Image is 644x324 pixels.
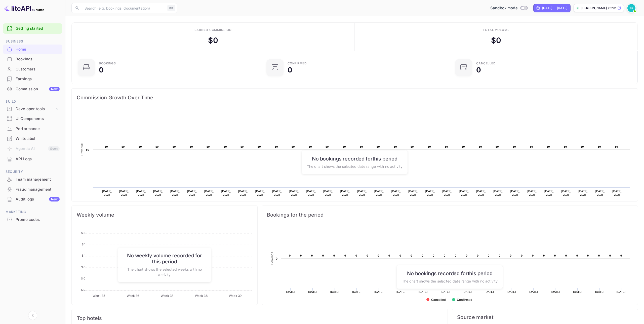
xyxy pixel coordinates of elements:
a: Fraud management [3,185,62,194]
div: Performance [16,126,60,132]
text: $0 [292,145,295,148]
text: 0 [532,254,534,257]
div: 0 [288,66,292,73]
text: $0 [377,145,380,148]
text: $0 [86,148,89,151]
text: 0 [322,254,324,257]
div: Bookings [99,62,116,65]
text: [DATE] [485,290,494,293]
text: $0 [258,145,261,148]
tspan: $ 0 [81,288,85,292]
text: Bookings [270,252,274,265]
tspan: Week 35 [93,294,105,298]
text: [DATE], 2025 [612,190,622,196]
div: Audit logsNew [3,194,62,204]
a: Team management [3,175,62,184]
div: New [49,87,60,91]
a: Whitelabel [3,134,62,143]
div: Switch to Production mode [488,5,529,11]
text: [DATE], 2025 [425,190,435,196]
text: 0 [466,254,467,257]
div: 0 [476,66,481,73]
text: 0 [554,254,556,257]
text: 0 [488,254,489,257]
text: [DATE] [286,290,295,293]
div: New [49,197,60,201]
a: Performance [3,124,62,133]
div: [DATE] — [DATE] [542,6,567,10]
div: Bookings [16,56,60,62]
text: [DATE], 2025 [493,190,503,196]
text: 0 [620,254,622,257]
text: [DATE] [330,290,339,293]
span: Bookings for the period [267,211,633,219]
p: The chart shows the selected weeks with no activity [123,267,206,277]
div: Whitelabel [3,134,62,144]
div: Getting started [3,23,62,34]
text: $0 [240,145,244,148]
div: Total volume [483,28,510,32]
text: 0 [399,254,401,257]
a: Earnings [3,74,62,84]
text: $0 [326,145,329,148]
div: Promo codes [16,217,60,223]
text: $0 [207,145,210,148]
text: [DATE], 2025 [306,190,316,196]
div: API Logs [16,156,60,162]
span: Sandbox mode [490,5,518,11]
img: Denis John [627,4,635,12]
text: $0 [275,145,278,148]
text: [DATE] [308,290,317,293]
div: Developer tools [16,106,55,112]
text: [DATE], 2025 [510,190,520,196]
div: 0 [99,66,104,73]
text: $0 [615,145,618,148]
tspan: Week 39 [229,294,242,298]
a: API Logs [3,154,62,164]
div: $ 0 [491,35,501,46]
text: [DATE], 2025 [527,190,537,196]
text: 0 [367,254,368,257]
text: [DATE], 2025 [119,190,129,196]
text: [DATE], 2025 [442,190,452,196]
text: 0 [521,254,522,257]
text: $0 [309,145,312,148]
tspan: Week 36 [127,294,139,298]
text: $0 [224,145,227,148]
tspan: $ 1 [82,242,85,246]
div: Earnings [3,74,62,84]
text: $0 [462,145,465,148]
span: Weekly volume [77,211,252,219]
div: Performance [3,124,62,134]
text: [DATE], 2025 [374,190,384,196]
tspan: $ 0 [81,265,85,269]
div: Fraud management [16,187,60,192]
div: $ 0 [208,35,218,46]
text: 0 [276,257,277,260]
text: 0 [499,254,500,257]
div: Customers [3,64,62,74]
text: 0 [598,254,600,257]
a: Bookings [3,54,62,64]
text: 0 [543,254,545,257]
input: Search (e.g. bookings, documentation) [82,3,166,13]
tspan: Week 37 [161,294,173,298]
text: $0 [190,145,193,148]
p: [PERSON_NAME]-r5ziv.[PERSON_NAME]... [581,6,616,10]
text: [DATE], 2025 [238,190,248,196]
text: 0 [576,254,578,257]
span: Top hotels [77,314,442,322]
text: $0 [496,145,499,148]
tspan: $ 1 [82,254,85,257]
text: Revenue [351,201,364,205]
text: [DATE], 2025 [357,190,367,196]
text: $0 [513,145,516,148]
text: 0 [300,254,302,257]
text: Confirmed [457,298,472,302]
a: Customers [3,64,62,74]
div: Customers [16,66,60,72]
img: LiteAPI logo [4,4,44,12]
text: 0 [333,254,335,257]
text: [DATE] [463,290,472,293]
text: $0 [173,145,176,148]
